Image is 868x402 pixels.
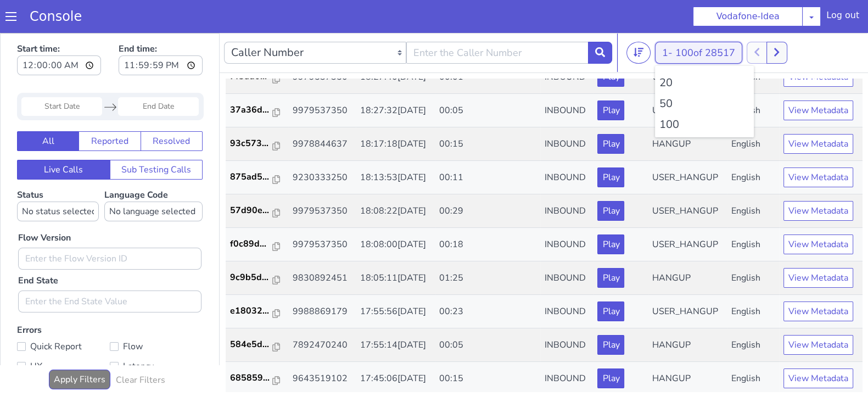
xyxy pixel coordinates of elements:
[540,61,593,94] td: INBOUND
[230,171,273,184] p: 57d90e...
[783,202,853,221] button: View Metadata
[230,104,273,117] p: 93c573...
[727,161,779,195] td: English
[230,338,284,351] a: 685859...
[435,94,541,128] td: 00:15
[597,68,624,87] button: Play
[540,262,593,295] td: INBOUND
[104,156,203,188] label: Language Code
[230,271,273,284] p: e18032...
[540,295,593,329] td: INBOUND
[230,238,284,251] a: 9c9b5d...
[356,61,435,94] td: 18:27:32[DATE]
[783,235,853,255] button: View Metadata
[288,228,356,262] td: 9830892451
[230,238,273,251] p: 9c9b5d...
[288,295,356,329] td: 7892470240
[119,6,203,46] label: End time:
[141,98,203,118] button: Resolved
[79,98,141,118] button: Reported
[597,302,624,322] button: Play
[230,137,273,150] p: 875ad5...
[648,295,727,329] td: HANGUP
[648,61,727,94] td: USER_HANGUP
[356,94,435,128] td: 18:17:18[DATE]
[655,9,742,31] button: 1- 100of 28517
[648,128,727,161] td: USER_HANGUP
[540,195,593,228] td: INBOUND
[783,101,853,121] button: View Metadata
[288,94,356,128] td: 9978844637
[597,269,624,288] button: Play
[356,228,435,262] td: 18:05:11[DATE]
[648,262,727,295] td: USER_HANGUP
[288,61,356,94] td: 9979537350
[597,202,624,221] button: Play
[17,326,110,341] label: UX
[118,64,199,83] input: End Date
[230,271,284,284] a: e18032...
[540,329,593,362] td: INBOUND
[288,195,356,228] td: 9979537350
[435,161,541,195] td: 00:29
[356,295,435,329] td: 17:55:14[DATE]
[540,228,593,262] td: INBOUND
[17,98,79,118] button: All
[435,228,541,262] td: 01:25
[826,9,859,26] div: Log out
[230,70,284,83] a: 37a36d...
[230,204,273,217] p: f0c89d...
[230,70,273,83] p: 37a36d...
[727,295,779,329] td: English
[288,262,356,295] td: 9988869179
[288,329,356,362] td: 9643519102
[230,305,284,318] a: 584e5d...
[435,61,541,94] td: 00:05
[659,42,749,58] li: 20
[727,228,779,262] td: English
[116,342,165,353] h6: Clear Filters
[18,215,201,237] input: Enter the Flow Version ID
[783,168,853,188] button: View Metadata
[18,258,201,280] input: Enter the End State Value
[17,169,99,188] select: Status
[597,135,624,154] button: Play
[597,336,624,355] button: Play
[288,128,356,161] td: 9230333250
[230,104,284,117] a: 93c573...
[17,6,101,46] label: Start time:
[597,235,624,255] button: Play
[230,171,284,184] a: 57d90e...
[727,94,779,128] td: English
[356,262,435,295] td: 17:55:56[DATE]
[230,305,273,318] p: 584e5d...
[435,128,541,161] td: 00:11
[435,262,541,295] td: 00:23
[356,195,435,228] td: 18:08:00[DATE]
[230,338,273,351] p: 685859...
[356,128,435,161] td: 18:13:53[DATE]
[727,128,779,161] td: English
[435,329,541,362] td: 00:15
[659,63,749,79] li: 50
[783,336,853,355] button: View Metadata
[49,337,110,356] button: Apply Filters
[17,156,99,188] label: Status
[406,9,589,31] input: Enter the Caller Number
[597,101,624,121] button: Play
[356,161,435,195] td: 18:08:22[DATE]
[540,161,593,195] td: INBOUND
[288,161,356,195] td: 9979537350
[356,329,435,362] td: 17:45:06[DATE]
[18,198,71,211] label: Flow Version
[110,326,203,341] label: Latency
[597,168,624,188] button: Play
[783,135,853,154] button: View Metadata
[648,94,727,128] td: HANGUP
[648,195,727,228] td: USER_HANGUP
[648,161,727,195] td: USER_HANGUP
[435,295,541,329] td: 00:05
[17,306,110,321] label: Quick Report
[675,13,735,26] span: 100 of 28517
[540,128,593,161] td: INBOUND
